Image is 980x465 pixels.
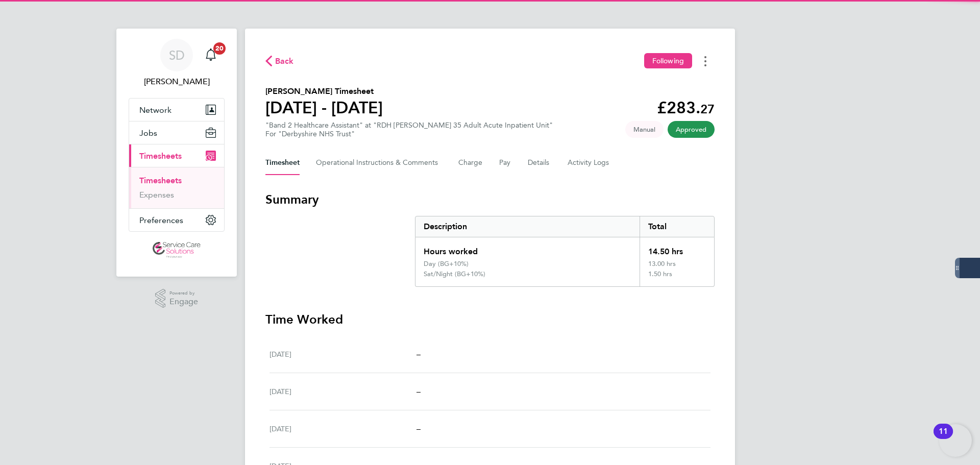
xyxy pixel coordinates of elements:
h1: [DATE] - [DATE] [265,97,383,118]
span: Powered by [169,289,198,298]
button: Open Resource Center, 11 new notifications [939,424,972,457]
span: Jobs [139,128,157,138]
span: Timesheets [139,151,182,161]
div: Total [640,216,714,237]
span: Samantha Dix [129,76,225,88]
h3: Summary [265,191,715,208]
div: 1.50 hrs [640,270,714,286]
img: servicecare-logo-retina.png [153,242,201,258]
div: 11 [939,431,948,445]
nav: Main navigation [116,29,237,277]
div: Day (BG+10%) [424,260,469,268]
span: This timesheet was manually created. [625,121,664,138]
span: Network [139,105,171,115]
span: – [416,349,421,359]
a: Powered byEngage [155,289,199,308]
a: Go to home page [129,242,225,258]
button: Following [644,53,692,68]
button: Timesheets Menu [696,53,715,69]
div: Description [415,216,640,237]
div: [DATE] [269,385,416,398]
button: Pay [499,151,511,175]
span: This timesheet has been approved. [668,121,715,138]
button: Back [265,55,294,67]
button: Timesheet [265,151,300,175]
span: – [416,424,421,433]
div: [DATE] [269,348,416,360]
a: Expenses [139,190,174,200]
button: Jobs [129,121,224,144]
div: Timesheets [129,167,224,208]
div: 13.00 hrs [640,260,714,270]
span: – [416,386,421,396]
span: 20 [213,42,226,55]
div: Summary [415,216,715,287]
span: 27 [700,102,715,116]
span: SD [169,48,185,62]
button: Timesheets [129,144,224,167]
a: Timesheets [139,176,182,185]
button: Activity Logs [568,151,610,175]
button: Network [129,99,224,121]
span: Back [275,55,294,67]
div: 14.50 hrs [640,237,714,260]
div: [DATE] [269,423,416,435]
button: Preferences [129,209,224,231]
span: Following [652,56,684,65]
span: Preferences [139,215,183,225]
button: Charge [458,151,483,175]
a: 20 [201,39,221,71]
div: Hours worked [415,237,640,260]
app-decimal: £283. [657,98,715,117]
span: Engage [169,298,198,306]
div: "Band 2 Healthcare Assistant" at "RDH [PERSON_NAME] 35 Adult Acute Inpatient Unit" [265,121,553,138]
button: Details [528,151,551,175]
div: Sat/Night (BG+10%) [424,270,485,278]
h2: [PERSON_NAME] Timesheet [265,85,383,97]
button: Operational Instructions & Comments [316,151,442,175]
a: SD[PERSON_NAME] [129,39,225,88]
div: For "Derbyshire NHS Trust" [265,130,553,138]
h3: Time Worked [265,311,715,328]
